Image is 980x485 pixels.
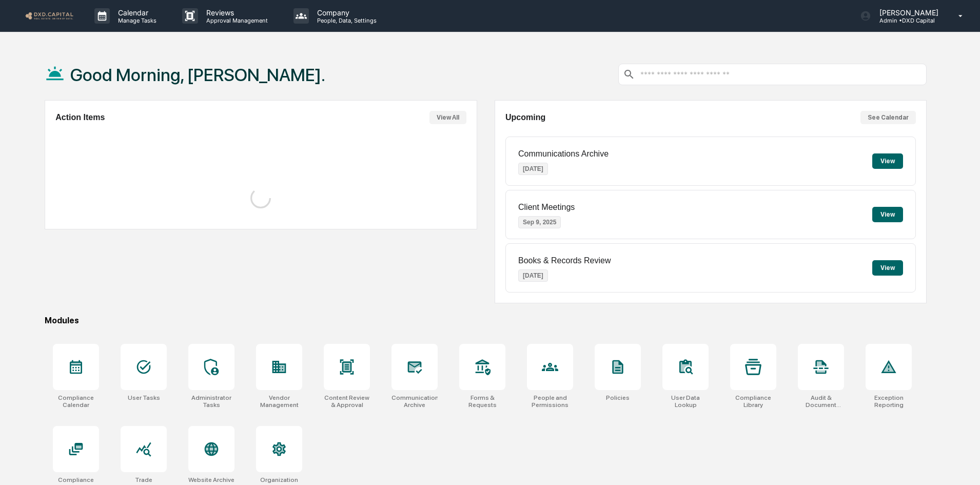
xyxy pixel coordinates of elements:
button: See Calendar [860,111,916,124]
p: [DATE] [518,269,548,282]
h1: Good Morning, [PERSON_NAME]. [70,65,325,85]
p: Manage Tasks [110,17,162,24]
p: Books & Records Review [518,256,611,265]
div: People and Permissions [527,394,573,409]
p: Communications Archive [518,149,609,159]
p: Client Meetings [518,203,575,212]
p: Reviews [198,8,273,17]
p: Admin • DXD Capital [871,17,944,24]
p: Sep 9, 2025 [518,216,561,228]
p: Calendar [110,8,162,17]
div: Website Archive [188,476,234,483]
div: Exception Reporting [866,394,912,409]
p: [DATE] [518,163,548,175]
button: View [872,153,903,169]
div: Policies [606,394,630,401]
button: View [872,207,903,222]
div: User Tasks [128,394,160,401]
p: People, Data, Settings [309,17,382,24]
div: Communications Archive [391,394,438,409]
div: Audit & Document Logs [798,394,844,409]
div: Compliance Calendar [53,394,99,409]
p: [PERSON_NAME] [871,8,944,17]
p: Approval Management [198,17,273,24]
div: Content Review & Approval [324,394,370,409]
div: User Data Lookup [662,394,709,409]
button: View All [429,111,466,124]
h2: Action Items [55,113,105,122]
div: Vendor Management [256,394,302,409]
img: logo [25,11,74,21]
div: Administrator Tasks [188,394,234,409]
div: Compliance Library [730,394,776,409]
div: Modules [45,316,927,325]
button: View [872,260,903,276]
div: Forms & Requests [459,394,505,409]
p: Company [309,8,382,17]
h2: Upcoming [505,113,545,122]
